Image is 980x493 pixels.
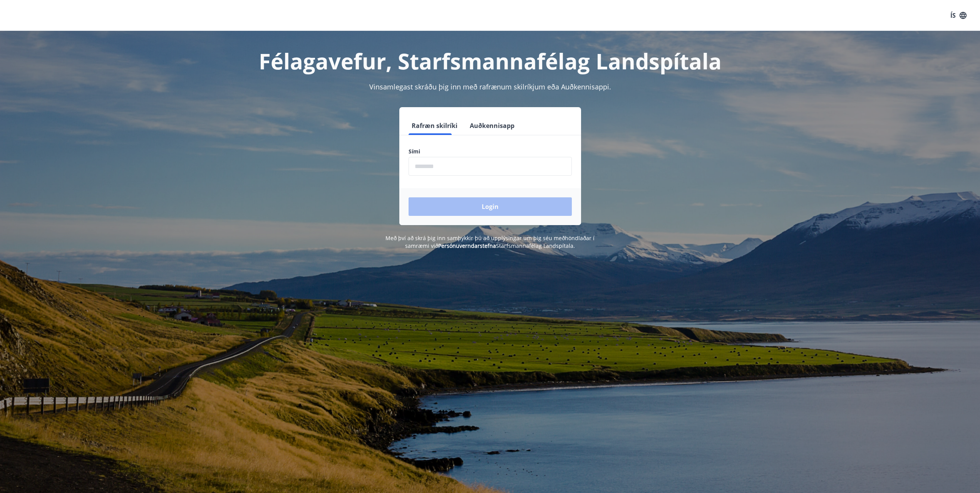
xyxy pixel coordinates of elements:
button: Rafræn skilríki [409,116,461,135]
span: Vinsamlegast skráðu þig inn með rafrænum skilríkjum eða Auðkennisappi. [369,82,611,91]
label: Sími [409,148,572,155]
button: ÍS [946,8,971,22]
span: Með því að skrá þig inn samþykkir þú að upplýsingar um þig séu meðhöndlaðar í samræmi við Starfsm... [385,234,595,249]
button: Auðkennisapp [467,116,518,135]
h1: Félagavefur, Starfsmannafélag Landspítala [222,46,758,76]
a: Persónuverndarstefna [438,242,496,249]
